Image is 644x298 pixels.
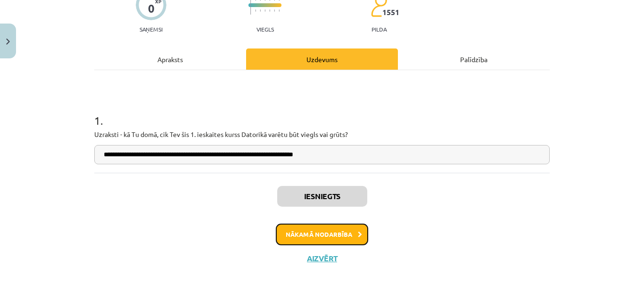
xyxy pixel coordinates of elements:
[279,9,280,12] img: icon-short-line-57e1e144782c952c97e751825c79c345078a6d821885a25fce030b3d8c18986b.svg
[274,9,275,12] img: icon-short-line-57e1e144782c952c97e751825c79c345078a6d821885a25fce030b3d8c18986b.svg
[94,97,550,127] h1: 1 .
[260,9,261,12] img: icon-short-line-57e1e144782c952c97e751825c79c345078a6d821885a25fce030b3d8c18986b.svg
[276,224,368,245] button: Nākamā nodarbība
[256,26,274,32] p: Viegls
[269,9,270,12] img: icon-short-line-57e1e144782c952c97e751825c79c345078a6d821885a25fce030b3d8c18986b.svg
[264,9,265,12] img: icon-short-line-57e1e144782c952c97e751825c79c345078a6d821885a25fce030b3d8c18986b.svg
[148,2,155,15] div: 0
[277,186,367,207] button: Iesniegts
[6,39,10,45] img: icon-close-lesson-0947bae3869378f0d4975bcd49f059093ad1ed9edebbc8119c70593378902aed.svg
[255,9,256,12] img: icon-short-line-57e1e144782c952c97e751825c79c345078a6d821885a25fce030b3d8c18986b.svg
[94,48,246,70] div: Apraksts
[136,26,166,32] p: Saņemsi
[398,48,550,70] div: Palīdzība
[246,48,398,70] div: Uzdevums
[304,254,340,263] button: Aizvērt
[372,26,387,32] p: pilda
[382,8,399,16] span: 1551
[94,129,550,139] p: Uzraksti - kā Tu domā, cik Tev šis 1. ieskaites kurss Datorikā varētu būt viegls vai grūts?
